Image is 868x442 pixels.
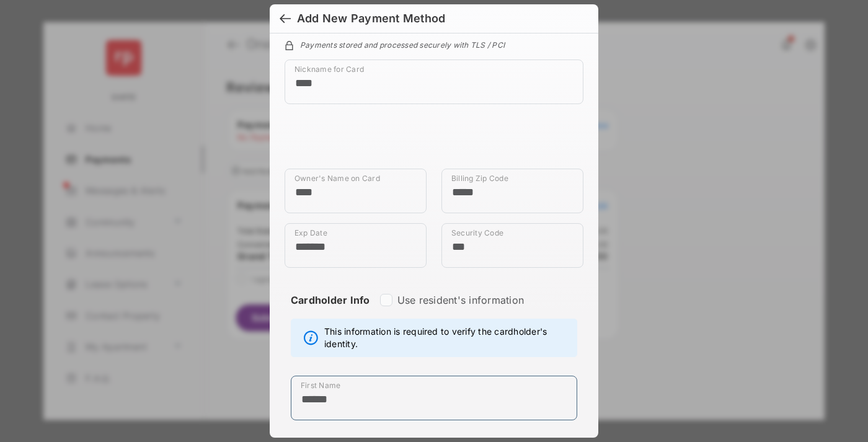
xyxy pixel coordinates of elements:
div: Payments stored and processed securely with TLS / PCI [285,38,583,50]
label: Use resident's information [397,294,524,306]
div: Add New Payment Method [297,12,445,25]
iframe: Credit card field [285,114,583,169]
span: This information is required to verify the cardholder's identity. [324,325,570,350]
strong: Cardholder Info [291,294,370,329]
